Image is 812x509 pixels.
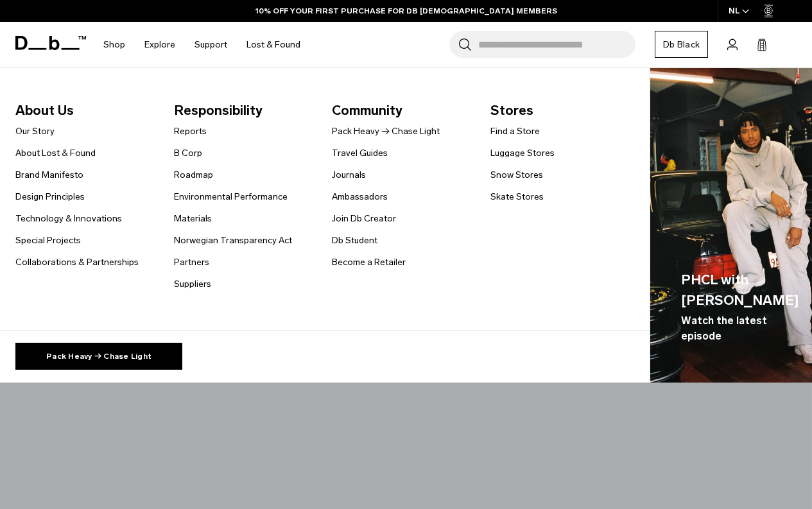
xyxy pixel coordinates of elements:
a: Db Student [332,234,377,247]
a: B Corp [174,146,202,160]
a: Technology & Innovations [15,212,122,225]
a: Explore [144,22,175,67]
a: Reports [174,125,207,138]
a: Norwegian Transparency Act [174,234,292,247]
a: Environmental Performance [174,190,288,203]
a: Ambassadors [332,190,388,203]
a: Our Story [15,125,55,138]
a: Support [194,22,227,67]
span: Responsibility [174,100,312,121]
span: Community [332,100,470,121]
a: Db Black [655,31,708,58]
a: Partners [174,255,209,269]
a: Design Principles [15,190,85,203]
img: Db [650,68,812,383]
a: Travel Guides [332,146,388,160]
span: About Us [15,100,153,121]
a: Shop [103,22,125,67]
a: About Lost & Found [15,146,96,160]
a: Brand Manifesto [15,168,83,182]
a: Suppliers [174,277,211,291]
a: Pack Heavy → Chase Light [15,343,182,370]
a: Luggage Stores [490,146,555,160]
a: Special Projects [15,234,81,247]
a: Journals [332,168,366,182]
span: Watch the latest episode [681,313,799,344]
a: Join Db Creator [332,212,396,225]
a: Lost & Found [246,22,300,67]
a: Snow Stores [490,168,543,182]
nav: Main Navigation [94,22,310,67]
a: Skate Stores [490,190,544,203]
a: Roadmap [174,168,213,182]
a: PHCL with [PERSON_NAME] Watch the latest episode Db [650,68,812,383]
a: Collaborations & Partnerships [15,255,139,269]
a: Materials [174,212,212,225]
a: 10% OFF YOUR FIRST PURCHASE FOR DB [DEMOGRAPHIC_DATA] MEMBERS [255,5,557,17]
span: Stores [490,100,628,121]
span: PHCL with [PERSON_NAME] [681,270,799,310]
a: Find a Store [490,125,540,138]
a: Become a Retailer [332,255,406,269]
a: Pack Heavy → Chase Light [332,125,440,138]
